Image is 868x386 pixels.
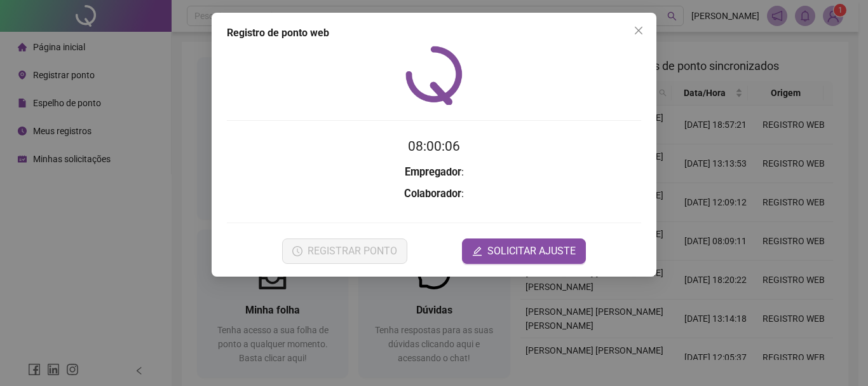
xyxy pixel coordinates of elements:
[405,166,461,178] strong: Empregador
[227,186,641,202] h3: :
[628,20,649,41] button: Close
[227,25,641,41] div: Registro de ponto web
[227,164,641,181] h3: :
[404,188,461,200] strong: Colaborador
[634,25,644,36] span: close
[408,139,460,154] time: 08:00:06
[462,238,586,264] button: editSOLICITAR AJUSTE
[487,244,576,259] span: SOLICITAR AJUSTE
[405,46,463,105] img: QRPoint
[472,246,482,256] span: edit
[282,238,407,264] button: REGISTRAR PONTO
